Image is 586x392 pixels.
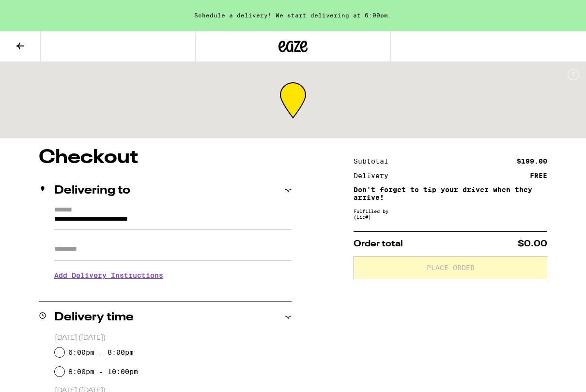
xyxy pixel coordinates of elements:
[54,185,130,196] h2: Delivering to
[55,333,292,343] p: [DATE] ([DATE])
[354,158,395,165] div: Subtotal
[518,240,547,248] span: $0.00
[68,348,134,356] label: 6:00pm - 8:00pm
[530,172,547,179] div: FREE
[517,158,547,165] div: $199.00
[354,208,547,220] div: Fulfilled by (Lic# )
[54,264,292,286] h3: Add Delivery Instructions
[354,172,395,179] div: Delivery
[39,148,292,167] h1: Checkout
[54,286,292,294] p: We'll contact you at [PHONE_NUMBER] when we arrive
[354,186,547,201] p: Don't forget to tip your driver when they arrive!
[427,264,475,271] span: Place Order
[68,368,138,376] label: 8:00pm - 10:00pm
[354,240,403,248] span: Order total
[54,312,134,323] h2: Delivery time
[354,256,547,279] button: Place Order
